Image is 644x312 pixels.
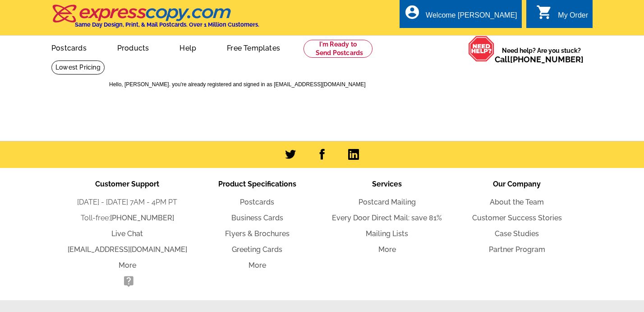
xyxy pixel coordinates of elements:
[468,36,495,62] img: help
[493,180,541,188] span: Our Company
[232,245,282,254] a: Greeting Cards
[510,55,584,64] a: [PHONE_NUMBER]
[536,10,588,21] a: shopping_cart My Order
[240,198,274,206] a: Postcards
[225,229,290,238] a: Flyers & Brochures
[111,229,143,238] a: Live Chat
[75,21,259,28] h4: Same Day Design, Print, & Mail Postcards. Over 1 Million Customers.
[165,37,211,58] a: Help
[495,46,588,64] span: Need help? Are you stuck?
[248,261,266,270] a: More
[536,4,552,20] i: shopping_cart
[378,245,396,254] a: More
[119,261,136,270] a: More
[495,229,539,238] a: Case Studies
[472,214,562,222] a: Customer Success Stories
[109,80,542,88] p: Hello, [PERSON_NAME]. you're already registered and signed in as [EMAIL_ADDRESS][DOMAIN_NAME]
[231,214,283,222] a: Business Cards
[218,180,296,188] span: Product Specifications
[37,37,101,58] a: Postcards
[495,55,584,64] span: Call
[51,11,259,28] a: Same Day Design, Print, & Mail Postcards. Over 1 Million Customers.
[103,37,164,58] a: Products
[366,229,408,238] a: Mailing Lists
[212,37,294,58] a: Free Templates
[489,245,545,254] a: Partner Program
[110,214,174,222] a: [PHONE_NUMBER]
[490,198,544,206] a: About the Team
[62,197,192,208] li: [DATE] - [DATE] 7AM - 4PM PT
[332,214,442,222] a: Every Door Direct Mail: save 81%
[404,4,420,20] i: account_circle
[372,180,402,188] span: Services
[68,245,187,254] a: [EMAIL_ADDRESS][DOMAIN_NAME]
[95,180,159,188] span: Customer Support
[558,11,588,24] div: My Order
[62,213,192,224] li: Toll-free:
[426,11,517,24] div: Welcome [PERSON_NAME]
[359,198,416,206] a: Postcard Mailing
